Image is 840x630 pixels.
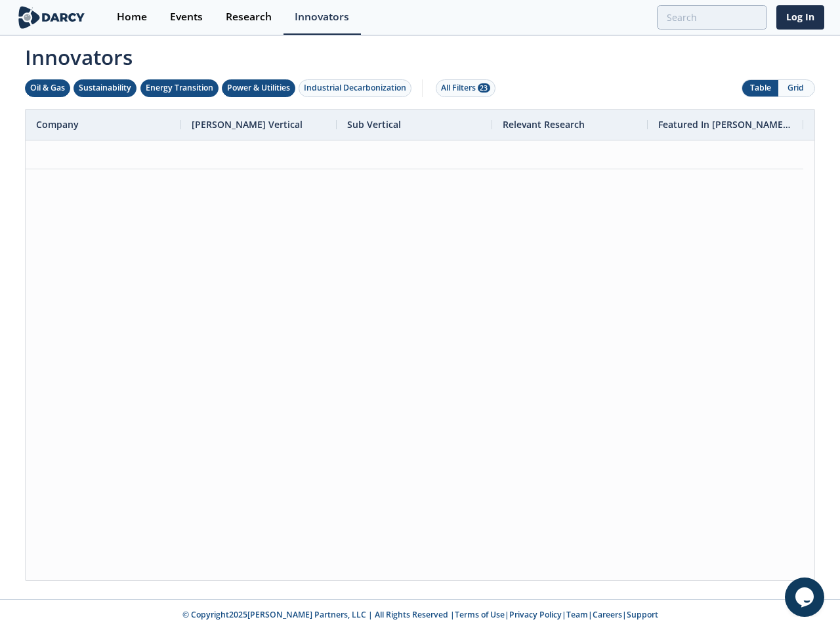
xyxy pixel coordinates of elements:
iframe: chat widget [785,577,827,617]
div: Home [117,12,147,22]
div: Power & Utilities [227,82,290,94]
div: Research [226,12,272,22]
div: Energy Transition [146,82,213,94]
span: Innovators [16,37,824,72]
div: Industrial Decarbonization [304,82,406,94]
div: Sustainability [79,82,131,94]
input: Advanced Search [657,5,767,30]
span: Sub Vertical [347,118,401,131]
p: © Copyright 2025 [PERSON_NAME] Partners, LLC | All Rights Reserved | | | | | [18,609,822,621]
button: Industrial Decarbonization [299,79,411,97]
a: Support [627,609,658,620]
span: 23 [478,83,490,93]
button: Table [742,80,778,96]
a: Careers [593,609,622,620]
span: Company [36,118,79,131]
div: Events [170,12,203,22]
span: [PERSON_NAME] Vertical [192,118,303,131]
button: All Filters 23 [436,79,495,97]
span: Relevant Research [503,118,585,131]
div: Innovators [295,12,349,22]
div: Oil & Gas [30,82,65,94]
a: Team [566,609,588,620]
span: Featured In [PERSON_NAME] Live [658,118,793,131]
a: Privacy Policy [509,609,562,620]
button: Grid [778,80,814,96]
button: Power & Utilities [222,79,295,97]
a: Log In [776,5,824,30]
div: All Filters [441,82,490,94]
button: Sustainability [73,79,136,97]
a: Terms of Use [455,609,505,620]
button: Energy Transition [140,79,219,97]
img: logo-wide.svg [16,6,87,29]
button: Oil & Gas [25,79,70,97]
